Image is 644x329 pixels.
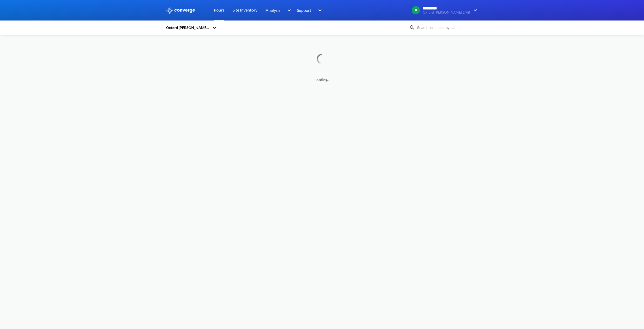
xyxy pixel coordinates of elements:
img: downArrow.svg [284,7,292,13]
span: Oxford [PERSON_NAME] LMB [423,11,470,14]
span: Analysis [266,7,280,13]
span: Loading... [166,77,478,83]
img: icon-search.svg [409,25,415,31]
img: logo_ewhite.svg [166,7,195,14]
div: Oxford [PERSON_NAME] LMB [166,25,210,30]
img: downArrow.svg [315,7,323,13]
span: Support [297,7,311,13]
img: downArrow.svg [470,7,478,13]
input: Search for a pour by name [415,25,477,30]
